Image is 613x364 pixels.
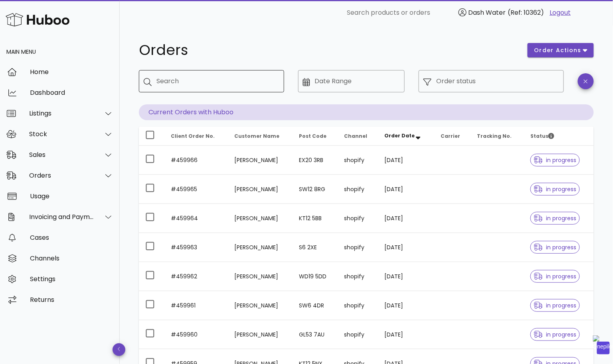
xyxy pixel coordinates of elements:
th: Post Code [293,127,338,146]
td: EX20 3RB [293,146,338,175]
td: shopify [338,291,378,320]
span: in progress [534,332,576,337]
td: shopify [338,204,378,233]
td: #459961 [164,291,228,320]
h1: Orders [139,43,518,57]
span: order actions [534,46,582,55]
div: Stock [29,130,94,138]
span: (Ref: 10362) [508,8,544,17]
td: [DATE] [378,320,434,349]
td: [DATE] [378,204,434,233]
td: shopify [338,233,378,262]
td: #459960 [164,320,228,349]
td: shopify [338,262,378,291]
th: Tracking No. [471,127,524,146]
div: Sales [29,151,94,159]
div: Orders [29,172,94,179]
th: Status [524,127,594,146]
td: [PERSON_NAME] [228,204,293,233]
span: Channel [344,133,367,139]
td: GL53 7AU [293,320,338,349]
span: Customer Name [234,133,279,139]
td: [PERSON_NAME] [228,262,293,291]
div: Channels [30,254,113,262]
th: Order Date: Sorted descending. Activate to remove sorting. [378,127,434,146]
th: Channel [338,127,378,146]
div: Home [30,68,113,76]
span: Carrier [441,133,460,139]
td: [PERSON_NAME] [228,175,293,204]
span: Status [530,133,554,139]
td: #459963 [164,233,228,262]
td: #459964 [164,204,228,233]
td: [DATE] [378,291,434,320]
div: Returns [30,296,113,303]
p: Current Orders with Huboo [139,104,594,120]
div: Dashboard [30,89,113,96]
span: in progress [534,186,576,192]
td: #459965 [164,175,228,204]
div: Settings [30,275,113,283]
td: [DATE] [378,262,434,291]
td: S6 2XE [293,233,338,262]
div: Invoicing and Payments [29,213,94,221]
th: Customer Name [228,127,293,146]
span: in progress [534,245,576,250]
span: in progress [534,303,576,308]
td: [PERSON_NAME] [228,146,293,175]
div: Cases [30,234,113,241]
td: [PERSON_NAME] [228,233,293,262]
td: SW12 8RG [293,175,338,204]
td: [DATE] [378,146,434,175]
td: shopify [338,146,378,175]
td: SW6 4DR [293,291,338,320]
td: [DATE] [378,233,434,262]
span: Post Code [299,133,326,139]
td: #459966 [164,146,228,175]
td: shopify [338,175,378,204]
td: [DATE] [378,175,434,204]
img: Huboo Logo [6,11,69,28]
span: in progress [534,157,576,163]
div: Usage [30,192,113,200]
span: Tracking No. [477,133,512,139]
td: KT12 5BB [293,204,338,233]
td: WD19 5DD [293,262,338,291]
span: Order Date [384,132,415,139]
div: Listings [29,110,94,117]
span: Client Order No. [171,133,215,139]
span: in progress [534,215,576,221]
a: Logout [550,8,571,18]
span: Dash Water [469,8,506,17]
span: in progress [534,274,576,279]
th: Carrier [434,127,471,146]
td: shopify [338,320,378,349]
button: order actions [528,43,594,57]
td: [PERSON_NAME] [228,291,293,320]
td: [PERSON_NAME] [228,320,293,349]
th: Client Order No. [164,127,228,146]
td: #459962 [164,262,228,291]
